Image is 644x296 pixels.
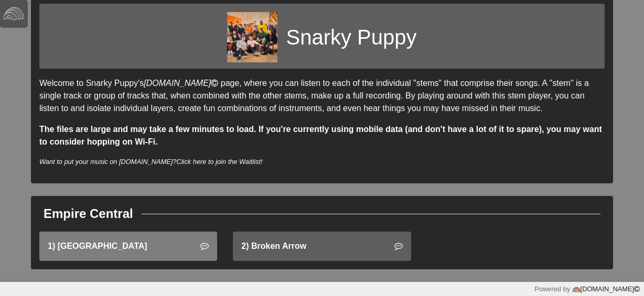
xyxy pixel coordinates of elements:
img: b0ce2f957c79ba83289fe34b867a9dd4feee80d7bacaab490a73b75327e063d4.jpg [227,12,277,62]
img: logo-color-e1b8fa5219d03fcd66317c3d3cfaab08a3c62fe3c3b9b34d55d8365b78b1766b.png [572,286,581,294]
a: Click here to join the Waitlist! [176,158,262,166]
div: Powered by [534,284,640,294]
a: 1) [GEOGRAPHIC_DATA] [39,232,217,261]
h1: Snarky Puppy [286,25,416,50]
a: 2) Broken Arrow [233,232,411,261]
strong: The files are large and may take a few minutes to load. If you're currently using mobile data (an... [39,125,602,146]
a: [DOMAIN_NAME] [144,79,220,87]
i: Want to put your music on [DOMAIN_NAME]? [39,158,263,166]
div: Empire Central [44,204,133,223]
img: logo-white-4c48a5e4bebecaebe01ca5a9d34031cfd3d4ef9ae749242e8c4bf12ef99f53e8.png [3,3,24,24]
p: Welcome to Snarky Puppy's page, where you can listen to each of the individual "stems" that compr... [39,77,605,115]
a: [DOMAIN_NAME] [570,285,640,293]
